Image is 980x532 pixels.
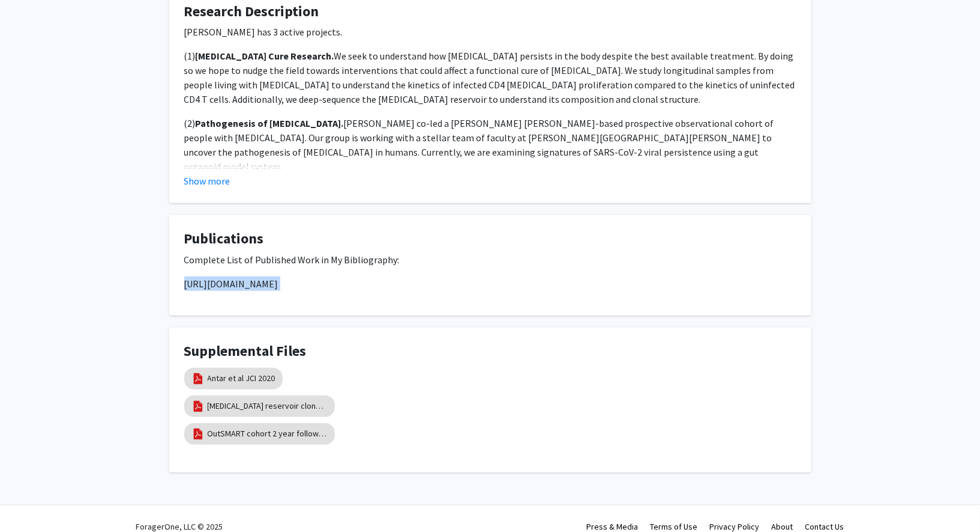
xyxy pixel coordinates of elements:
[587,521,639,532] a: Press & Media
[184,25,796,39] p: [PERSON_NAME] has 3 active projects.
[184,3,796,20] h4: Research Description
[208,400,328,412] a: [MEDICAL_DATA] reservoir clonality dynamics preprint
[772,521,793,532] a: About
[184,230,796,248] h4: Publications
[651,521,698,532] a: Terms of Use
[184,252,796,267] p: Complete List of Published Work in My Bibliography:
[208,372,275,385] a: Antar et al JCI 2020
[184,49,796,106] p: (1) We seek to understand how [MEDICAL_DATA] persists in the body despite the best available trea...
[184,343,796,360] h4: Supplemental Files
[9,478,51,523] iframe: Chat
[208,427,328,440] a: OutSMART cohort 2 year follow up manuscript
[184,277,796,291] p: [URL][DOMAIN_NAME]
[710,521,760,532] a: Privacy Policy
[191,427,205,441] img: pdf_icon.png
[805,521,844,532] a: Contact Us
[196,50,334,62] strong: [MEDICAL_DATA] Cure Research.
[184,174,230,188] button: Show more
[196,117,344,129] strong: Pathogenesis of [MEDICAL_DATA].
[184,116,796,174] p: (2) [PERSON_NAME] co-led a [PERSON_NAME] [PERSON_NAME]-based prospective observational cohort of ...
[191,400,205,413] img: pdf_icon.png
[191,372,205,385] img: pdf_icon.png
